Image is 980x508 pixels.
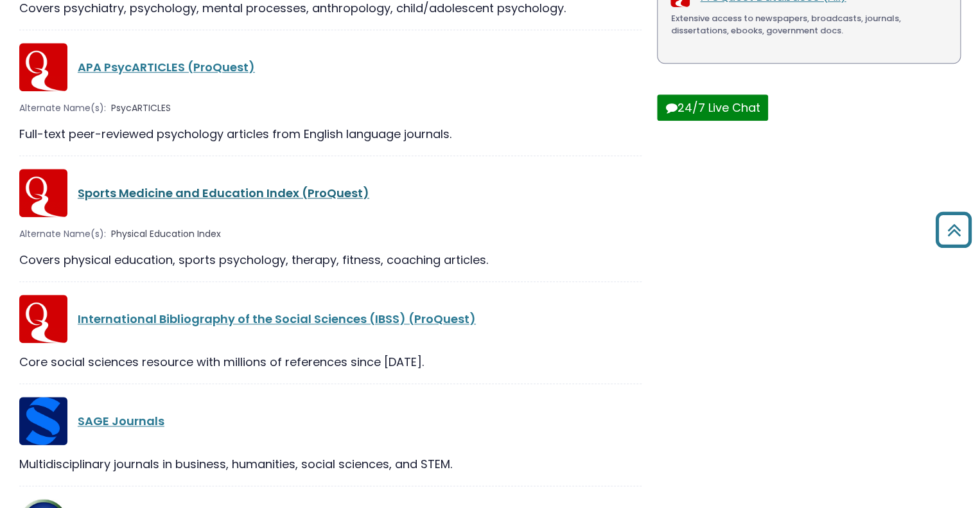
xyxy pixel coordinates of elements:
span: PsycARTICLES [111,101,171,115]
a: SAGE Journals [78,413,164,429]
div: Full-text peer-reviewed psychology articles from English language journals. [19,125,642,143]
div: Multidisciplinary journals in business, humanities, social sciences, and STEM. [19,455,642,473]
div: Covers physical education, sports psychology, therapy, fitness, coaching articles. [19,251,642,268]
div: Core social sciences resource with millions of references since [DATE]. [19,353,642,371]
div: Extensive access to newspapers, broadcasts, journals, dissertations, ebooks, government docs. [670,12,947,37]
a: APA PsycARTICLES (ProQuest) [78,59,255,75]
button: 24/7 Live Chat [657,94,768,121]
a: Back to Top [931,218,977,241]
span: Alternate Name(s): [19,227,106,241]
span: Physical Education Index [111,227,221,241]
a: International Bibliography of the Social Sciences (IBSS) (ProQuest) [78,311,476,327]
a: Sports Medicine and Education Index (ProQuest) [78,185,369,201]
span: Alternate Name(s): [19,101,106,115]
